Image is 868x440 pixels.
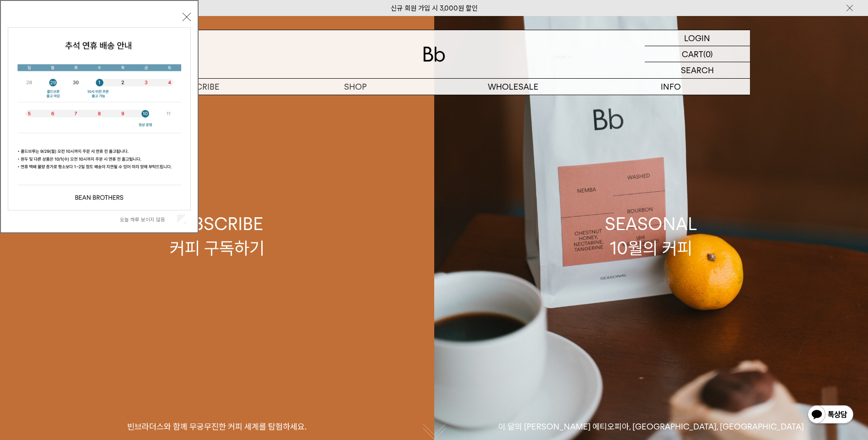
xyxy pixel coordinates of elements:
div: SUBSCRIBE 커피 구독하기 [170,212,264,260]
a: 신규 회원 가입 시 3,000원 할인 [391,4,478,12]
img: 5e4d662c6b1424087153c0055ceb1a13_140731.jpg [8,28,190,210]
p: WHOLESALE [434,79,592,95]
p: INFO [592,79,750,95]
img: 카카오톡 채널 1:1 채팅 버튼 [807,404,854,426]
button: 닫기 [183,13,191,21]
p: (0) [703,46,713,62]
p: CART [682,46,703,62]
a: SHOP [276,79,434,95]
a: LOGIN [645,30,750,46]
a: CART (0) [645,46,750,62]
img: 로고 [423,47,445,62]
label: 오늘 하루 보이지 않음 [120,216,175,223]
p: SEARCH [681,62,714,78]
p: LOGIN [684,30,710,46]
div: SEASONAL 10월의 커피 [605,212,697,260]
